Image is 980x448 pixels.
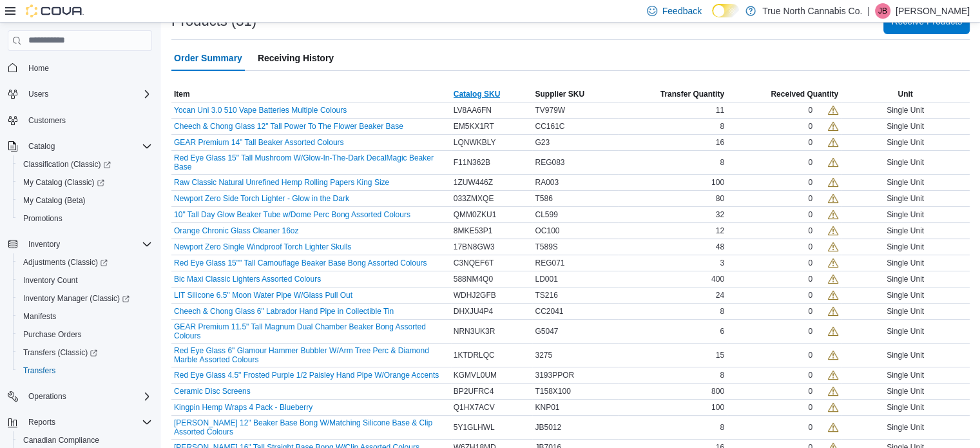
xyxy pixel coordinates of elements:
[13,209,157,228] button: Promotions
[18,211,68,226] a: Promotions
[867,3,870,19] p: |
[23,275,78,286] span: Inventory Count
[808,105,812,115] div: 0
[13,191,157,209] button: My Catalog (Beta)
[18,309,152,324] span: Manifests
[720,422,724,433] span: 8
[716,193,724,204] span: 80
[535,422,561,433] span: JB5012
[878,3,887,19] span: JB
[841,191,970,206] div: Single Unit
[454,242,495,252] span: 17BN8GW3
[716,290,724,300] span: 24
[3,111,157,130] button: Customers
[618,86,727,102] button: Transfer Quantity
[841,86,970,102] button: Unit
[13,289,157,307] a: Inventory Manager (Classic)
[454,350,495,360] span: 1KTDRLQC
[23,112,152,128] span: Customers
[454,326,495,336] span: NRN3UK3R
[841,223,970,239] div: Single Unit
[174,275,321,284] button: Bic Maxi Classic Lighters Assorted Colours
[174,210,410,219] button: 10" Tall Day Glow Beaker Tube w/Dome Perc Bong Assorted Colours
[720,157,724,168] span: 8
[454,121,494,131] span: EM5KX1RT
[454,402,495,413] span: Q1HX7ACV
[841,324,970,339] div: Single Unit
[808,137,812,148] div: 0
[535,326,558,336] span: G5047
[535,157,564,168] span: REG083
[174,178,389,187] button: Raw Classic Natural Unrefined Hemp Rolling Papers King Size
[18,363,61,378] a: Transfers
[23,389,152,404] span: Operations
[174,258,427,268] button: Red Eye Glass 15"" Tall Camouflage Beaker Base Bong Assorted Colours
[532,86,618,102] button: Supplier SKU
[23,139,60,154] button: Catalog
[535,290,557,300] span: TS216
[454,386,494,396] span: BP2UFRC4
[18,345,152,360] span: Transfers (Classic)
[771,89,838,99] span: Received Quantity
[23,237,65,252] button: Inventory
[28,239,60,249] span: Inventory
[174,194,349,203] button: Newport Zero Side Torch Lighter - Glow in the Dark
[28,417,55,427] span: Reports
[18,291,135,306] a: Inventory Manager (Classic)
[454,157,490,168] span: F11N362B
[841,135,970,150] div: Single Unit
[28,141,55,151] span: Catalog
[662,5,702,17] span: Feedback
[535,105,565,115] span: TV979W
[23,113,71,128] a: Customers
[720,326,724,336] span: 6
[18,175,110,190] a: My Catalog (Classic)
[3,85,157,103] button: Users
[841,271,970,287] div: Single Unit
[454,226,493,236] span: 8MKE53P1
[841,384,970,399] div: Single Unit
[18,433,152,448] span: Canadian Compliance
[174,106,347,115] button: Yocan Uni 3.0 510 Vape Batteries Multiple Colours
[3,413,157,431] button: Reports
[174,122,403,131] button: Cheech & Chong Glass 12" Tall Power To The Flower Beaker Base
[535,402,559,413] span: KNP01
[454,306,493,317] span: DHXJU4P4
[13,271,157,289] button: Inventory Count
[454,193,494,204] span: 033ZMXQE
[174,346,448,364] button: Red Eye Glass 6" Glamour Hammer Bubbler W/Arm Tree Perc & Diamond Marble Assorted Colours
[712,4,739,17] input: Dark Mode
[13,326,157,344] button: Purchase Orders
[535,89,584,99] span: Supplier SKU
[454,422,495,433] span: 5Y1GLHWL
[454,105,492,115] span: LV8AA6FN
[808,370,812,380] div: 0
[535,137,550,148] span: G23
[13,173,157,191] a: My Catalog (Classic)
[174,89,190,99] span: Item
[535,274,557,284] span: LD001
[23,86,152,102] span: Users
[454,258,494,268] span: C3NQEF6T
[23,257,108,268] span: Adjustments (Classic)
[711,402,724,413] span: 100
[18,211,152,226] span: Promotions
[841,347,970,363] div: Single Unit
[23,435,99,445] span: Canadian Compliance
[23,195,86,206] span: My Catalog (Beta)
[451,86,533,102] button: Catalog SKU
[727,86,841,102] button: Received Quantity
[454,370,497,380] span: KGMVL0UM
[171,86,451,102] button: Item
[841,287,970,303] div: Single Unit
[808,242,812,252] div: 0
[174,418,448,436] button: [PERSON_NAME] 12" Beaker Base Bong W/Matching Silicone Base & Clip Assorted Colours
[896,3,970,19] p: [PERSON_NAME]
[454,137,496,148] span: LQNWKBLY
[258,45,334,71] span: Receiving History
[26,5,84,17] img: Cova
[18,193,91,208] a: My Catalog (Beta)
[13,307,157,326] button: Manifests
[716,226,724,236] span: 12
[808,386,812,396] div: 0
